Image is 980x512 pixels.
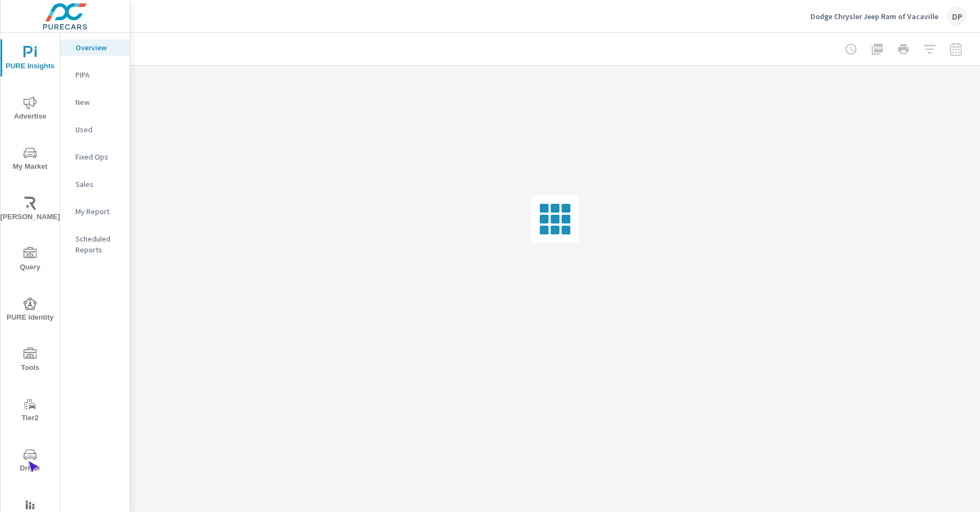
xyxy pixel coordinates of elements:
[4,197,56,223] span: [PERSON_NAME]
[4,448,56,475] span: Driver
[60,203,130,220] div: My Report
[75,124,121,135] p: Used
[4,398,56,425] span: Tier2
[60,94,130,110] div: New
[75,42,121,53] p: Overview
[810,11,938,21] p: Dodge Chrysler Jeep Ram of Vacaville
[60,121,130,138] div: Used
[947,7,967,26] div: DP
[60,39,130,56] div: Overview
[75,179,121,190] p: Sales
[4,96,56,123] span: Advertise
[75,151,121,162] p: Fixed Ops
[4,348,56,374] span: Tools
[4,46,56,73] span: PURE Insights
[75,233,121,255] p: Scheduled Reports
[60,67,130,83] div: PIPA
[60,149,130,165] div: Fixed Ops
[60,176,130,192] div: Sales
[75,206,121,217] p: My Report
[4,297,56,324] span: PURE Identity
[4,146,56,173] span: My Market
[75,97,121,108] p: New
[4,247,56,274] span: Query
[60,231,130,258] div: Scheduled Reports
[75,69,121,80] p: PIPA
